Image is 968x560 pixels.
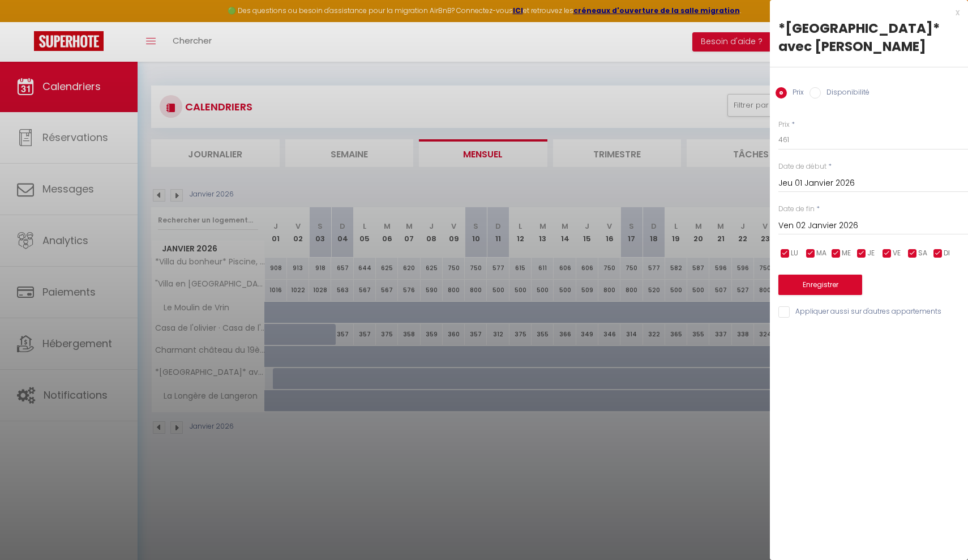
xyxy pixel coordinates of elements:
[791,248,798,259] span: LU
[918,248,927,259] span: SA
[778,19,960,55] div: *[GEOGRAPHIC_DATA]* avec [PERSON_NAME]
[778,275,862,295] button: Enregistrer
[920,509,960,552] iframe: Chat
[9,5,43,39] button: Ouvrir le widget de chat LiveChat
[778,161,826,172] label: Date de début
[770,6,960,19] div: x
[778,204,815,215] label: Date de fin
[821,87,870,100] label: Disponibilité
[944,248,950,259] span: DI
[842,248,851,259] span: ME
[816,248,826,259] span: MA
[787,87,804,100] label: Prix
[778,119,790,130] label: Prix
[893,248,901,259] span: VE
[867,248,875,259] span: JE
